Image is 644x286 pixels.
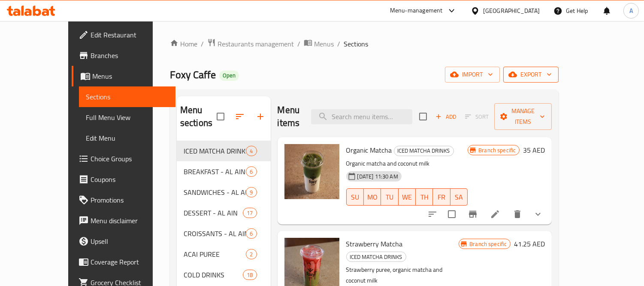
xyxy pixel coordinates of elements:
[72,231,176,252] a: Upsell
[219,72,239,79] span: Open
[494,103,552,130] button: Manage items
[436,191,447,203] span: FR
[347,252,406,262] span: ICED MATCHA DRINKS
[432,110,460,123] button: Add
[443,205,461,223] span: Select to update
[180,104,217,129] h2: Menu sections
[533,209,543,219] svg: Show Choices
[346,237,403,250] span: Strawberry Matcha
[91,30,169,40] span: Edit Restaurant
[346,188,364,206] button: SU
[184,249,246,259] div: ACAI PUREE
[91,50,169,61] span: Branches
[184,208,243,218] span: DESSERT - AL AIN
[364,188,381,206] button: MO
[510,69,552,80] span: export
[344,39,368,49] span: Sections
[72,169,176,190] a: Coupons
[346,252,406,262] div: ICED MATCHA DRINKS
[72,45,176,66] a: Branches
[414,108,432,126] span: Select section
[86,92,169,102] span: Sections
[246,250,256,258] span: 2
[79,86,176,107] a: Sections
[212,108,230,126] span: Select all sections
[246,230,256,238] span: 6
[91,257,169,267] span: Coverage Report
[501,106,545,127] span: Manage items
[483,6,540,15] div: [GEOGRAPHIC_DATA]
[503,67,559,83] button: export
[86,112,169,123] span: Full Menu View
[346,264,459,286] p: Strawberry puree, organic matcha and coconut milk
[184,166,246,177] span: BREAKFAST - AL AIN
[72,190,176,210] a: Promotions
[475,146,519,154] span: Branch specific
[434,112,457,122] span: Add
[463,204,483,224] button: Branch-specific-item
[350,191,360,203] span: SU
[450,188,468,206] button: SA
[419,191,429,203] span: TH
[91,236,169,246] span: Upsell
[243,271,256,279] span: 18
[177,244,271,264] div: ACAI PUREE2
[91,154,169,164] span: Choice Groups
[72,148,176,169] a: Choice Groups
[72,252,176,272] a: Coverage Report
[219,71,239,81] div: Open
[452,69,493,80] span: import
[243,208,257,218] div: items
[311,109,412,124] input: search
[79,128,176,148] a: Edit Menu
[246,168,256,176] span: 6
[177,203,271,223] div: DESSERT - AL AIN17
[354,172,402,181] span: [DATE] 11:30 AM
[79,107,176,128] a: Full Menu View
[184,187,246,197] div: SANDWICHES - AL AIN
[445,67,500,83] button: import
[346,144,392,157] span: Organic Matcha
[432,110,460,123] span: Add item
[337,39,340,49] li: /
[346,158,468,169] p: Organic matcha and coconut milk
[384,191,395,203] span: TU
[92,71,169,81] span: Menus
[177,141,271,161] div: ICED MATCHA DRINKS4
[243,209,256,217] span: 17
[460,110,494,123] span: Select section first
[91,195,169,205] span: Promotions
[177,264,271,285] div: COLD DRINKS18
[177,161,271,182] div: BREAKFAST - AL AIN6
[528,204,548,224] button: show more
[246,249,257,259] div: items
[177,223,271,244] div: CROISSANTS - AL AIN6
[246,188,256,197] span: 9
[184,146,246,156] span: ICED MATCHA DRINKS
[367,191,378,203] span: MO
[394,146,454,156] div: ICED MATCHA DRINKS
[246,228,257,239] div: items
[170,39,197,49] a: Home
[304,38,334,49] a: Menus
[230,106,250,127] span: Sort sections
[184,228,246,239] span: CROISSANTS - AL AIN
[177,182,271,203] div: SANDWICHES - AL AIN9
[250,106,271,127] button: Add section
[629,6,633,15] span: A
[246,187,257,197] div: items
[72,66,176,86] a: Menus
[72,25,176,45] a: Edit Restaurant
[86,133,169,143] span: Edit Menu
[72,210,176,231] a: Menu disclaimer
[91,215,169,226] span: Menu disclaimer
[297,39,300,49] li: /
[433,188,450,206] button: FR
[381,188,398,206] button: TU
[394,146,454,156] span: ICED MATCHA DRINKS
[314,39,334,49] span: Menus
